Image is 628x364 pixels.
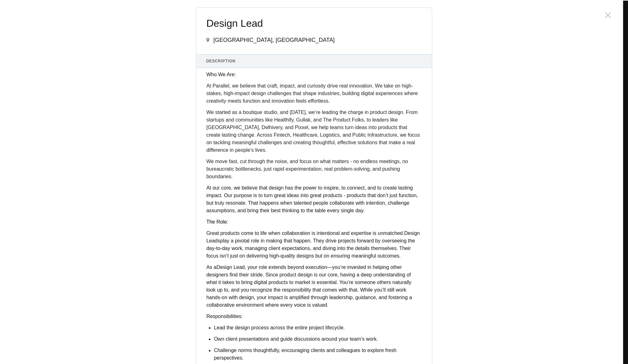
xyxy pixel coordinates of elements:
span: play a pivotal role in making that happen. They drive projects forward by overseeing the day-to-d... [206,238,415,259]
strong: Who We Are: [206,72,236,77]
span: We move fast, cut through the noise, and focus on what matters - no endless meetings, no bureaucr... [206,159,408,179]
span: The Role: [206,219,228,225]
span: Great products come to life when collaboration is intentional and expertise is unmatched. [206,230,404,236]
span: Lead the design process across the entire project lifecycle. [214,325,345,330]
span: Description [206,58,422,64]
span: Design Lead [216,264,245,270]
span: Challenge norms thoughtfully, encouraging clients and colleagues to explore fresh perspectives. [214,348,397,361]
span: [GEOGRAPHIC_DATA], [GEOGRAPHIC_DATA] [213,37,334,43]
span: At Parallel, we believe that craft, impact, and curiosity drive real innovation. We take on high-... [206,83,418,104]
span: As a [206,264,216,270]
span: We started as a boutique studio, and [DATE], we’re leading the charge in product design. From sta... [206,110,420,153]
span: At our core, we believe that design has the power to inspire, to connect, and to create lasting i... [206,185,418,213]
span: Design Lead [206,18,422,29]
span: , your role extends beyond execution—you’re invested in helping other designers find their stride... [206,264,412,308]
span: Own client presentations and guide discussions around your team’s work. [214,336,378,342]
strong: Responsibilities: [206,314,243,319]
